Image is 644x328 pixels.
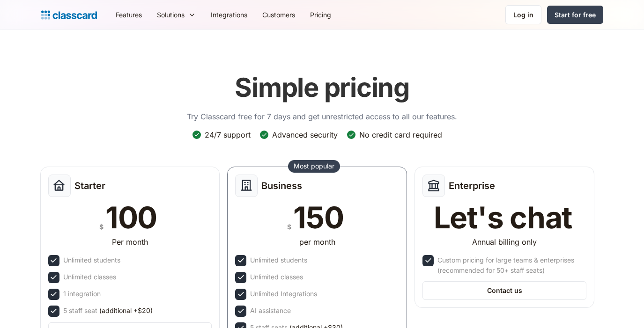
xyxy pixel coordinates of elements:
div: 24/7 support [205,130,251,140]
div: 1 integration [63,289,101,299]
div: Unlimited students [250,255,307,265]
div: No credit card required [359,130,442,140]
div: Log in [513,10,533,20]
div: AI assistance [250,306,291,316]
a: Integrations [203,4,255,25]
a: Features [108,4,149,25]
div: Annual billing only [472,236,537,248]
a: Customers [255,4,303,25]
div: Custom pricing for large teams & enterprises (recommended for 50+ staff seats) [437,255,585,276]
h2: Business [261,180,302,191]
div: $ [287,221,291,233]
div: Unlimited Integrations [250,289,317,299]
div: 150 [293,203,343,233]
a: Pricing [303,4,339,25]
div: 5 staff seat [63,306,153,316]
div: $ [99,221,104,233]
span: (additional +$20) [99,306,153,316]
div: Solutions [157,10,185,20]
div: 100 [105,203,157,233]
a: Contact us [422,281,586,300]
div: Unlimited classes [250,272,303,282]
div: per month [299,236,335,248]
div: Per month [112,236,148,248]
div: Let's chat [434,203,572,233]
h2: Starter [74,180,105,191]
div: Unlimited classes [63,272,116,282]
a: Logo [41,8,97,22]
h1: Simple pricing [235,72,409,103]
p: Try Classcard free for 7 days and get unrestricted access to all our features. [187,111,457,122]
a: Log in [505,5,541,24]
h2: Enterprise [449,180,495,191]
div: Start for free [555,10,596,20]
a: Start for free [547,6,603,24]
div: Unlimited students [63,255,120,265]
div: Advanced security [272,130,338,140]
div: Most popular [294,161,334,171]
